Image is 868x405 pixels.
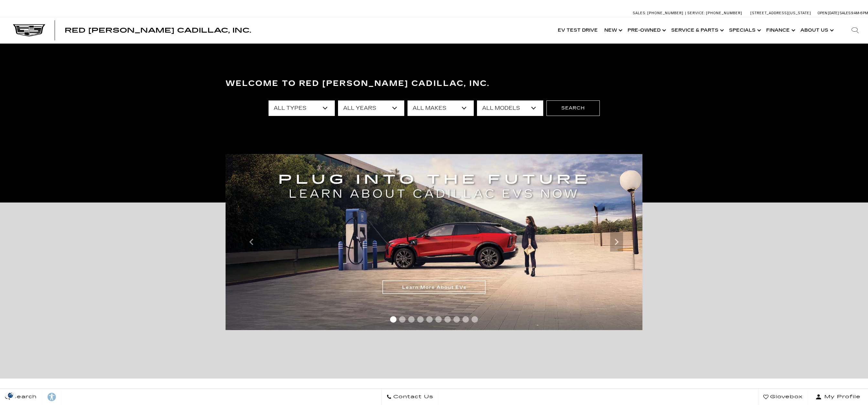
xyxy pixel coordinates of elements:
[624,17,668,43] a: Pre-Owned
[381,389,439,405] a: Contact Us
[408,316,415,323] span: Go to slide 3
[338,100,404,116] select: Filter by year
[435,316,442,323] span: Go to slide 6
[706,11,742,15] span: [PHONE_NUMBER]
[851,11,868,15] span: 9 AM-6 PM
[758,389,808,405] a: Glovebox
[444,316,451,323] span: Go to slide 7
[633,11,685,15] a: Sales: [PHONE_NUMBER]
[13,24,45,36] img: Cadillac Dark Logo with Cadillac White Text
[408,100,474,116] select: Filter by make
[226,154,642,330] img: ev-blog-post-banners-correctedcorrected
[65,27,251,34] a: Red [PERSON_NAME] Cadillac, Inc.
[390,316,397,323] span: Go to slide 1
[245,232,258,252] div: Previous
[453,316,460,323] span: Go to slide 8
[392,392,433,401] span: Contact Us
[226,77,642,90] h3: Welcome to Red [PERSON_NAME] Cadillac, Inc.
[797,17,836,43] a: About Us
[601,17,624,43] a: New
[750,11,811,15] a: [STREET_ADDRESS][US_STATE]
[818,11,839,15] span: Open [DATE]
[65,26,251,34] span: Red [PERSON_NAME] Cadillac, Inc.
[426,316,433,323] span: Go to slide 5
[687,11,705,15] span: Service:
[269,100,335,116] select: Filter by type
[726,17,763,43] a: Specials
[633,11,646,15] span: Sales:
[3,392,18,399] section: Click to Open Cookie Consent Modal
[822,392,861,401] span: My Profile
[471,316,478,323] span: Go to slide 10
[477,100,543,116] select: Filter by model
[668,17,726,43] a: Service & Parts
[647,11,683,15] span: [PHONE_NUMBER]
[417,316,424,323] span: Go to slide 4
[685,11,744,15] a: Service: [PHONE_NUMBER]
[10,392,37,401] span: Search
[399,316,406,323] span: Go to slide 2
[555,17,601,43] a: EV Test Drive
[840,11,851,15] span: Sales:
[808,389,868,405] button: Open user profile menu
[546,100,600,116] button: Search
[462,316,469,323] span: Go to slide 9
[610,232,623,252] div: Next
[763,17,797,43] a: Finance
[768,392,803,401] span: Glovebox
[3,392,18,399] img: Opt-Out Icon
